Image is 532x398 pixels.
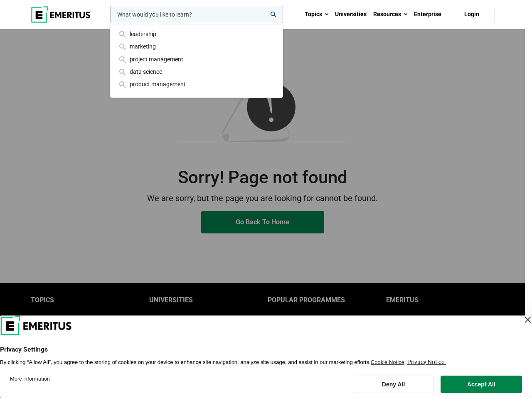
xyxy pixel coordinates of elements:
div: product management [117,80,276,89]
input: woocommerce-product-search-field-0 [110,6,283,23]
div: project management [117,55,276,64]
div: leadership [117,29,276,39]
div: data science [117,67,276,76]
a: Login [449,6,495,23]
div: marketing [117,42,276,51]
